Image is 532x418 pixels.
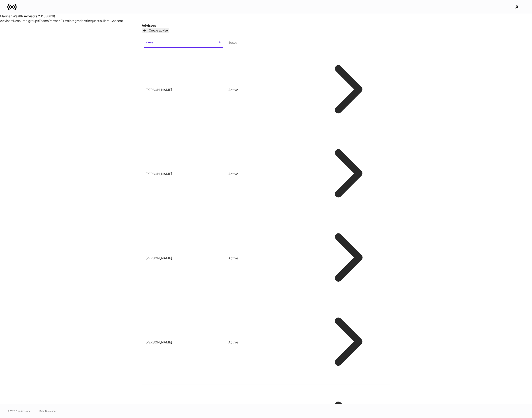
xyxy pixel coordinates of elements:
[13,19,39,23] a: Resource groups
[39,409,57,413] a: Data Disclaimer
[87,19,101,23] a: Requests
[228,340,304,345] p: Active
[49,19,69,23] a: Partner Firms
[228,88,304,92] p: Active
[228,172,304,176] p: Active
[142,48,225,132] td: [PERSON_NAME]
[142,23,390,28] h4: Advisors
[144,38,223,48] span: Name
[228,40,237,45] h6: Status
[142,300,225,384] td: [PERSON_NAME]
[142,28,170,33] button: Create advisor
[146,40,154,44] h6: Name
[227,38,305,47] span: Status
[228,256,304,261] p: Active
[142,216,225,300] td: [PERSON_NAME]
[142,28,169,33] div: Create advisor
[69,19,87,23] a: Integrations
[39,19,49,23] a: Teams
[142,132,225,216] td: [PERSON_NAME]
[7,409,30,413] span: © 2025 OneAdvisory
[101,19,123,23] a: Client Consent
